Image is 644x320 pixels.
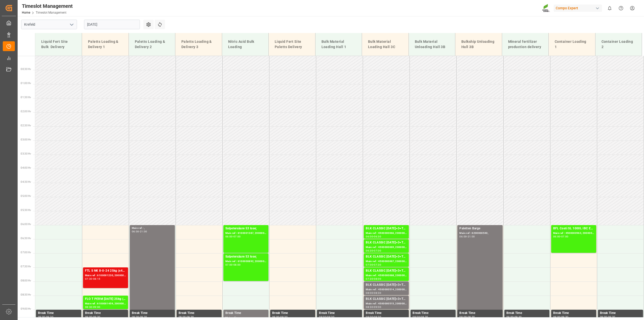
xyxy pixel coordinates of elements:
span: 04:00 Hr [21,166,31,169]
div: Bulk Material Unloading Hall 3B [413,37,451,52]
div: 09:30 [421,316,428,318]
div: 21:00 [468,235,475,238]
div: Salpetersäure 53 lose; [225,254,266,259]
div: BLK CLASSIC [DATE]+3+TE BULK; [366,254,407,259]
div: 09:30 [374,316,381,318]
div: 09:00 [38,316,45,318]
div: - [326,316,327,318]
div: 09:00 [272,316,279,318]
div: - [420,316,421,318]
div: Mineral fertilizer production delivery [506,37,545,52]
div: BLK CLASSIC [DATE]+3+TE BULK; [366,240,407,245]
div: Bulk Material Loading Hall 1 [319,37,358,52]
div: BLK CLASSIC [DATE]+3+TE BULK; [366,226,407,231]
div: Nitric Acid Bulk Loading [226,37,265,52]
div: - [467,316,467,318]
div: Main ref : 4500000069, 2000000015; [366,245,407,250]
span: 06:30 Hr [21,237,31,240]
div: - [373,250,374,252]
div: 09:00 [553,316,560,318]
span: 01:30 Hr [21,96,31,99]
div: Main ref : 6100001459, 2000001182; [85,302,126,306]
div: 09:30 [327,316,334,318]
div: 09:30 [93,316,100,318]
div: Break Time [366,311,407,316]
div: Break Time [225,311,266,316]
div: 07:30 [366,278,373,280]
div: Main ref : , [225,316,266,320]
div: - [233,264,233,266]
div: 09:00 [179,316,186,318]
span: 08:30 Hr [21,293,31,296]
div: Break Time [506,311,547,316]
span: 06:00 Hr [21,223,31,226]
div: - [467,235,467,238]
div: 08:00 [374,278,381,280]
div: 06:30 [374,235,381,238]
div: Paletts Loading & Delivery 3 [179,37,218,52]
div: 09:00 [319,316,326,318]
div: 08:00 [233,264,241,266]
span: 03:30 Hr [21,152,31,155]
div: 09:30 [140,316,147,318]
div: Break Time [319,311,360,316]
div: 06:30 [366,250,373,252]
div: Break Time [413,311,454,316]
div: Main ref : 4500000068, 2000000015; [366,273,407,278]
div: Container Loading 1 [553,37,591,52]
div: Main ref : 4500000963, 2000000357; [553,231,594,235]
div: Main ref : 6200000540, [459,231,500,235]
div: Liquid Fert Site Bulk Delivery [39,37,78,52]
div: - [92,306,93,308]
div: Break Time [132,311,173,316]
div: Break Time [272,311,313,316]
button: open menu [68,21,75,28]
div: FLO T PERM [DATE] 25kg (x40) INT;HAK Rot [DATE](4) 25kg (x48) INT spPAL; [85,297,126,302]
div: 07:00 [374,250,381,252]
span: 09:00 Hr [21,307,31,310]
span: 07:00 Hr [21,251,31,254]
div: 09:30 [468,316,475,318]
div: Main ref : 6100001230, 2000000946; [85,273,126,278]
div: 09:30 [514,316,522,318]
div: - [373,235,374,238]
div: Break Time [553,311,594,316]
div: Bulk Material Loading Hall 3C [366,37,405,52]
button: Compo Expert [554,3,604,13]
div: 09:30 [561,316,569,318]
div: BFL Costi SL 1000L IBC EGY; [553,226,594,231]
div: Liquid Fert Site Paletts Delivery [273,37,311,52]
div: 09:30 [608,316,615,318]
div: 06:00 [225,235,233,238]
input: Type to search/select [21,20,77,29]
div: - [560,235,561,238]
div: 06:00 [553,235,560,238]
div: 21:00 [140,230,147,233]
div: Salpetersäure 53 lose; [225,226,266,231]
span: 02:00 Hr [21,110,31,113]
div: 08:00 [366,292,373,294]
div: 09:00 [132,316,139,318]
div: - [186,316,187,318]
div: - [373,306,374,308]
div: - [373,278,374,280]
div: - [560,316,561,318]
div: 07:00 [561,235,569,238]
div: - [92,278,93,280]
div: Main ref : 6100001387, 2000001203; [225,231,266,235]
div: FTL S NK 8-0-24 25kg (x40) INT;FLO T PERM [DATE] 25kg (x40) INT;SUPER FLO T Turf BS 20kg (x50) IN... [85,268,126,273]
div: BLK CLASSIC [DATE]+3+TE BULK; [366,282,407,288]
span: 05:00 Hr [21,195,31,197]
span: 03:00 Hr [21,138,31,141]
button: Help Center [615,3,627,14]
div: Main ref : 4500000066, 2000000015; [366,231,407,235]
div: Break Time [179,311,220,316]
div: 09:00 [374,306,381,308]
div: 09:30 [280,316,288,318]
img: Screenshot%202023-09-29%20at%2010.02.21.png_1712312052.png [542,4,550,13]
div: - [233,235,233,238]
div: 09:00 [366,316,373,318]
span: 02:30 Hr [21,124,31,127]
div: 08:30 [366,306,373,308]
div: BLK CLASSIC [DATE]+3+TE BULK; [366,297,407,302]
